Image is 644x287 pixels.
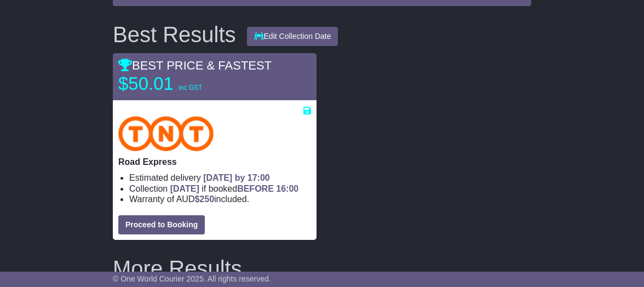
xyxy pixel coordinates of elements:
h2: More Results [113,256,531,280]
span: © One World Courier 2025. All rights reserved. [113,274,271,283]
div: Best Results [107,22,242,47]
p: Road Express [118,157,311,167]
span: 16:00 [276,184,298,193]
button: Edit Collection Date [247,27,338,46]
span: if booked [170,184,298,193]
span: $ [194,194,214,204]
span: 250 [199,194,214,204]
img: TNT Domestic: Road Express [118,116,214,151]
span: [DATE] by 17:00 [203,173,270,182]
li: Warranty of AUD included. [129,194,311,204]
button: Proceed to Booking [118,215,205,234]
li: Collection [129,183,311,194]
p: $50.01 [118,73,255,95]
span: inc GST [179,84,202,91]
span: [DATE] [170,184,199,193]
span: BEFORE [237,184,274,193]
span: BEST PRICE & FASTEST [118,59,272,72]
li: Estimated delivery [129,173,311,183]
